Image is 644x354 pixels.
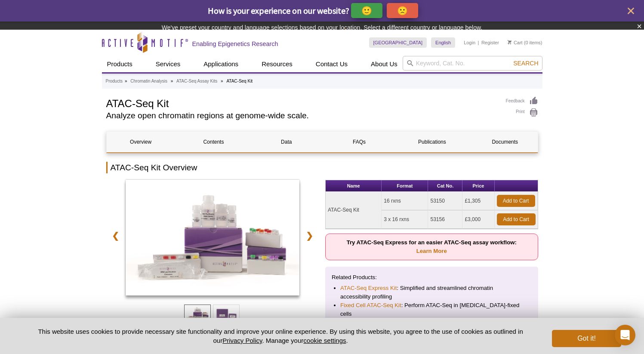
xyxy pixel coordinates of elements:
li: ATAC-Seq Kit [226,79,253,83]
img: Change Here [344,28,367,48]
td: ATAC-Seq Kit [326,192,382,229]
a: ❮ [106,226,125,246]
a: Documents [471,132,539,152]
a: Register [481,40,499,46]
a: Cart [508,40,523,46]
button: cookie settings [303,337,346,344]
a: Contact Us [311,56,353,72]
a: Products [106,77,123,85]
li: (0 items) [508,37,542,48]
a: Privacy Policy [222,337,262,344]
button: Got it! [552,330,621,347]
th: Name [326,180,382,192]
h2: Analyze open chromatin regions at genome-wide scale. [106,112,497,120]
p: 🙂 [361,5,372,16]
td: £1,305 [462,192,494,210]
li: | [478,37,479,48]
p: This website uses cookies to provide necessary site functionality and improve your online experie... [23,327,538,345]
a: Fixed Cell ATAC-Seq Kit [340,301,401,310]
li: » [125,79,127,83]
span: How is your experience on our website? [208,5,349,16]
a: About Us [366,56,403,72]
a: Services [151,56,186,72]
a: Resources [256,56,298,72]
p: Related Products: [332,273,532,282]
h2: Enabling Epigenetics Research [192,40,278,48]
li: : Perform ATAC-Seq in [MEDICAL_DATA]-fixed cells [340,301,523,318]
strong: Try ATAC-Seq Express for an easier ATAC-Seq assay workflow: [347,239,517,254]
button: Search [511,59,541,67]
a: English [431,37,455,48]
div: Open Intercom Messenger [615,325,635,345]
p: 🙁 [397,5,408,16]
h1: ATAC-Seq Kit [106,96,497,109]
a: ATAC-Seq Assay Kits [176,77,217,85]
button: × [637,22,642,31]
th: Format [382,180,428,192]
a: Feedback [506,96,538,106]
a: ATAC-Seq Express Kit [340,284,397,292]
td: 16 rxns [382,192,428,210]
li: : Simplified and streamlined chromatin accessibility profiling [340,284,523,301]
td: £3,000 [462,210,494,229]
img: ATAC-Seq Kit [126,180,300,296]
a: Print [506,108,538,117]
a: ATAC-Seq Kit [126,180,300,299]
a: Login [464,40,475,46]
a: Applications [198,56,243,72]
h2: ATAC-Seq Kit Overview [106,162,538,173]
span: Search [513,60,538,67]
a: Products [102,56,138,72]
th: Cat No. [428,180,462,192]
a: Publications [398,132,466,152]
input: Keyword, Cat. No. [403,56,542,71]
a: [GEOGRAPHIC_DATA] [369,37,427,48]
img: Your Cart [508,40,512,44]
th: Price [462,180,494,192]
a: Data [252,132,320,152]
a: Overview [107,132,175,152]
a: Add to Cart [497,213,536,225]
li: » [171,79,173,83]
a: Add to Cart [497,195,535,207]
li: » [221,79,223,83]
a: Learn More [416,248,447,254]
td: 53150 [428,192,462,210]
button: close [626,6,636,16]
a: FAQs [325,132,393,152]
td: 53156 [428,210,462,229]
a: ❯ [300,226,319,246]
a: Chromatin Analysis [130,77,167,85]
a: Contents [179,132,248,152]
td: 3 x 16 rxns [382,210,428,229]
